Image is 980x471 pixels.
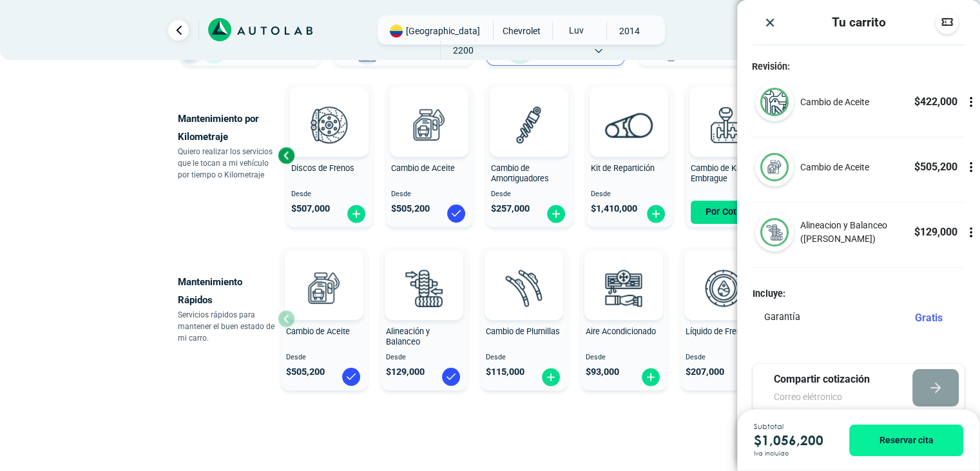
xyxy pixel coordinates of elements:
[541,367,561,387] img: fi_plus-circle2.svg
[491,163,549,184] span: Cambio de Amortiguadores
[914,159,957,175] p: $ 505,200
[800,219,914,246] p: Alineacion y Balanceo ([PERSON_NAME])
[686,366,724,377] span: $ 207,000
[291,203,330,214] span: $ 507,000
[481,247,568,390] button: Cambio de Plumillas Desde $115,000
[686,354,762,362] span: Desde
[586,366,619,377] span: $ 93,000
[178,273,278,309] p: Mantenimiento Rápidos
[605,112,653,137] img: correa_de_reparticion-v3.svg
[386,326,430,347] span: Alineación y Balanceo
[510,90,548,128] img: AD0BCuuxAAAAAElFTkSuQmCC
[386,366,425,377] span: $ 129,000
[276,146,296,165] div: Previous slide
[391,163,455,173] span: Cambio de Aceite
[591,190,668,199] span: Desde
[396,259,452,316] img: alineacion_y_balanceo-v3.svg
[704,253,743,292] img: AD0BCuuxAAAAAElFTkSuQmCC
[586,354,662,362] span: Desde
[760,153,789,181] img: cambio_de_aceite-v3.svg
[754,430,830,450] p: $ 1,056,200
[291,163,354,173] span: Discos de Frenos
[686,326,750,336] span: Líquido de Frenos
[406,25,480,37] span: [GEOGRAPHIC_DATA]
[595,259,652,316] img: aire_acondicionado-v3.svg
[286,84,373,227] button: Discos de Frenos Desde $507,000
[390,25,403,37] img: Flag of COLOMBIA
[581,247,668,390] button: Aire Acondicionado Desde $93,000
[831,15,885,30] h3: Tu carrito
[737,61,980,72] h4: Revisión:
[849,425,963,456] button: Reservar cita
[709,90,748,128] img: AD0BCuuxAAAAAElFTkSuQmCC
[941,15,954,28] img: Descuentos code image
[610,90,648,128] img: AD0BCuuxAAAAAElFTkSuQmCC
[691,163,752,184] span: Cambio de Kit de Embrague
[760,218,789,246] img: alineacion_y_balanceo-v3.svg
[391,190,468,199] span: Desde
[491,203,530,214] span: $ 257,000
[686,84,773,227] button: Cambio de Kit de Embrague Por Cotizar
[800,95,869,109] p: Cambio de Aceite
[753,288,965,299] h4: Incluye:
[286,366,325,377] span: $ 505,200
[441,366,461,387] img: blue-check.svg
[386,354,463,362] span: Desde
[410,90,448,128] img: AD0BCuuxAAAAAElFTkSuQmCC
[553,21,599,39] span: LUV
[504,253,543,292] img: AD0BCuuxAAAAAElFTkSuQmCC
[346,204,367,224] img: fi_plus-circle2.svg
[546,204,566,224] img: fi_plus-circle2.svg
[301,96,358,153] img: frenos2-v3.svg
[310,90,349,128] img: AD0BCuuxAAAAAElFTkSuQmCC
[646,204,666,224] img: fi_plus-circle2.svg
[381,247,468,390] button: Alineación y Balanceo Desde $129,000
[774,390,889,404] input: Correo elétronico
[499,21,544,41] span: CHEVROLET
[401,96,457,153] img: cambio_de_aceite-v3.svg
[591,163,655,173] span: Kit de Repartición
[695,259,752,316] img: liquido_frenos-v3.svg
[486,354,562,362] span: Desde
[491,190,568,199] span: Desde
[754,423,830,430] span: Subtotal
[604,253,643,292] img: AD0BCuuxAAAAAElFTkSuQmCC
[486,326,560,336] span: Cambio de Plumillas
[296,259,352,316] img: cambio_de_aceite-v3.svg
[914,94,957,110] p: $ 422,000
[764,15,776,29] button: Close
[386,84,473,227] button: Cambio de Aceite Desde $505,200
[591,203,637,214] span: $ 1,410,000
[178,110,278,146] p: Mantenimiento por Kilometraje
[286,354,363,362] span: Desde
[168,20,189,41] a: Ir al paso anterior
[800,161,869,174] p: Cambio de Aceite
[281,247,368,390] button: Cambio de Aceite Desde $505,200
[586,84,673,227] button: Kit de Repartición Desde $1,410,000
[754,450,789,457] span: Iva incluido
[486,84,573,227] button: Cambio de Amortiguadores Desde $257,000
[178,146,278,181] p: Quiero realizar los servicios que le tocan a mi vehículo por tiempo o Kilometraje
[441,41,486,60] span: 2200
[915,310,953,326] div: Gratis
[700,96,757,153] img: kit_de_embrague-v3.svg
[405,253,443,292] img: AD0BCuuxAAAAAElFTkSuQmCC
[341,366,361,387] img: blue-check.svg
[178,309,278,344] p: Servicios rápidos para mantener el buen estado de mi carro.
[586,326,656,336] span: Aire Acondicionado
[501,96,557,153] img: amortiguadores-v3.svg
[680,247,767,390] button: Líquido de Frenos Desde $207,000
[291,190,368,199] span: Desde
[691,201,767,224] button: Por Cotizar
[607,21,653,41] span: 2014
[446,203,466,224] img: blue-check.svg
[774,372,889,387] p: Compartir cotización
[764,310,800,325] p: Garantía
[286,326,350,336] span: Cambio de Aceite
[486,366,524,377] span: $ 115,000
[495,259,552,316] img: plumillas-v3.svg
[760,88,789,116] img: mantenimiento_general-v3.svg
[764,16,776,29] img: close icon
[640,367,661,387] img: fi_plus-circle2.svg
[914,225,957,240] p: $ 129,000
